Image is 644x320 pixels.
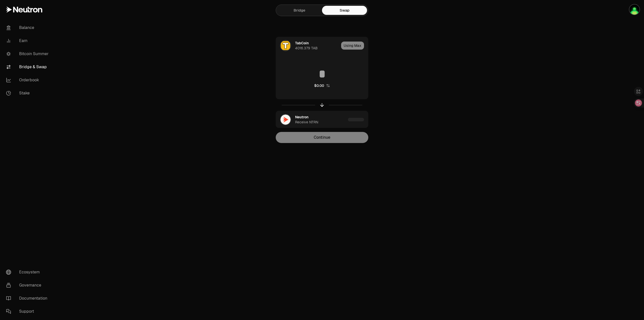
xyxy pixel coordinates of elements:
img: NTRN Logo [280,115,291,125]
button: NTRN LogoNeutronReceive NTRN [276,111,368,128]
a: Swap [322,6,367,15]
a: Balance [2,21,54,34]
div: $0.00 [314,83,324,88]
a: Bridge [277,6,322,15]
a: Earn [2,34,54,47]
div: TabCoin [295,41,309,46]
a: Stake [2,87,54,100]
a: Bridge & Swap [2,60,54,74]
div: NTRN LogoNeutronReceive NTRN [276,111,346,128]
button: $0.00 [314,83,330,88]
a: Bitcoin Summer [2,47,54,60]
img: TAB Logo [280,41,291,51]
div: Neutron [295,115,308,120]
a: Support [2,305,54,318]
div: 4016.379 TAB [295,46,318,51]
a: Orderbook [2,74,54,87]
div: TAB LogoTabCoin4016.379 TAB [276,37,339,54]
a: Documentation [2,292,54,305]
img: zsky [629,5,639,15]
a: Ecosystem [2,266,54,279]
div: Receive NTRN [295,120,318,125]
a: Governance [2,279,54,292]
